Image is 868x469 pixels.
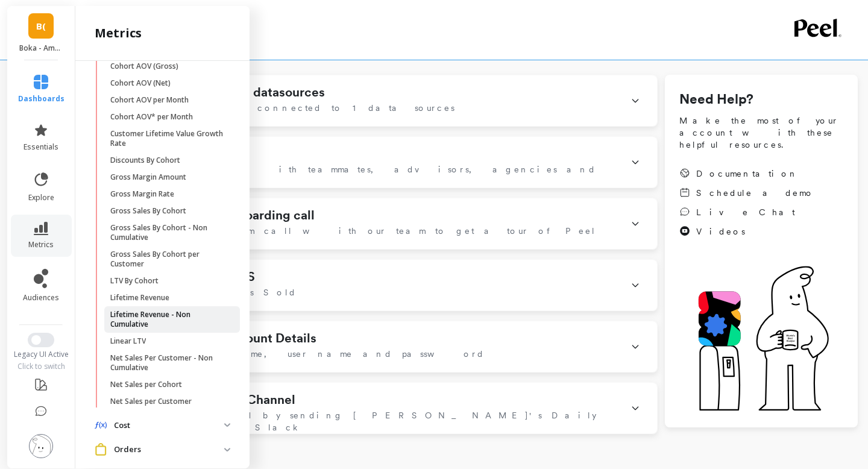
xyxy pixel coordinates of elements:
[148,409,616,433] span: Stay informed by sending [PERSON_NAME]'s Daily Report via Slack
[29,434,53,458] img: profile picture
[28,333,54,347] button: Switch to New UI
[696,225,745,238] span: Videos
[110,250,225,269] p: Gross Sales By Cohort per Customer
[110,189,174,199] p: Gross Margin Rate
[110,78,171,88] p: Cohort AOV (Net)
[679,225,814,238] a: Videos
[114,444,224,456] p: Orders
[679,115,843,151] span: Make the most of your account with these helpful resources.
[148,102,454,114] span: We're currently connected to 1 data sources
[110,156,180,165] p: Discounts By Cohort
[110,129,225,148] p: Customer Lifetime Value Growth Rate
[110,353,225,373] p: Net Sales Per Customer - Non Cumulative
[110,172,186,182] p: Gross Margin Amount
[36,19,46,33] span: B(
[110,336,146,346] p: Linear LTV
[6,362,77,371] div: Click to switch
[19,43,63,53] p: Boka - Amazon (Essor)
[110,397,192,406] p: Net Sales per Customer
[6,350,77,359] div: Legacy UI Active
[679,89,843,110] h1: Need Help?
[110,310,225,329] p: Lifetime Revenue - Non Cumulative
[679,187,814,199] a: Schedule a demo
[18,94,64,104] span: dashboards
[28,193,54,203] span: explore
[110,61,178,71] p: Cohort AOV (Gross)
[95,421,107,429] img: navigation item icon
[23,293,59,303] span: audiences
[110,293,169,303] p: Lifetime Revenue
[114,420,224,432] p: Cost
[24,142,58,152] span: essentials
[110,95,189,105] p: Cohort AOV per Month
[148,348,485,360] span: Workspace name, user name and password
[696,187,814,199] span: Schedule a demo
[696,206,795,218] span: Live Chat
[110,380,182,389] p: Net Sales per Cohort
[110,276,159,286] p: LTV By Cohort
[95,25,142,42] h2: metrics
[110,223,225,242] p: Gross Sales By Cohort - Non Cumulative
[224,448,230,452] img: down caret icon
[148,225,596,237] span: Book a Zoom call with our team to get a tour of Peel
[110,206,186,216] p: Gross Sales By Cohort
[224,423,230,427] img: down caret icon
[95,443,107,456] img: navigation item icon
[679,168,814,180] a: Documentation
[148,163,616,187] span: Share Peel with teammates, advisors, agencies and investors
[696,168,799,180] span: Documentation
[110,112,193,122] p: Cohort AOV* per Month
[28,240,54,250] span: metrics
